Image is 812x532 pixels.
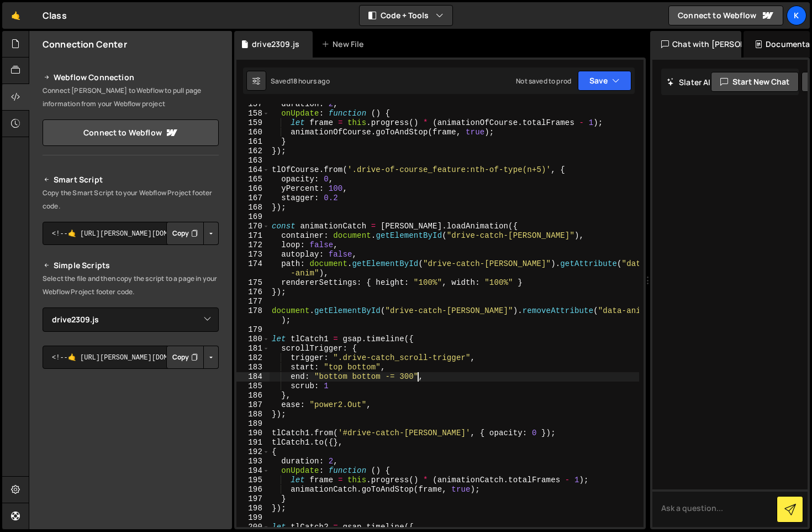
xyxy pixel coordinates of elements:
div: 158 [236,109,270,118]
div: 195 [236,476,270,485]
div: 181 [236,344,270,353]
p: Connect [PERSON_NAME] to Webflow to pull page information from your Webflow project [43,84,219,111]
div: Chat with [PERSON_NAME] [650,31,741,58]
div: 184 [236,372,270,382]
div: 177 [236,297,270,306]
div: 199 [236,513,270,523]
div: 18 hours ago [291,76,330,86]
button: Save [578,71,631,91]
p: Select the file and then copy the script to a page in your Webflow Project footer code. [43,272,219,299]
div: 174 [236,259,270,278]
div: 189 [236,419,270,429]
div: 175 [236,278,270,288]
button: Copy [166,346,204,369]
div: 157 [236,100,270,109]
div: 168 [236,203,270,212]
h2: Slater AI [667,77,711,87]
div: New File [321,39,368,50]
div: Saved [271,76,330,86]
div: 197 [236,494,270,504]
div: 160 [236,128,270,137]
div: 191 [236,438,270,447]
div: Button group with nested dropdown [166,222,219,245]
button: Start new chat [711,72,799,92]
div: Not saved to prod [516,76,571,86]
h2: Webflow Connection [43,71,219,84]
button: Code + Tools [360,6,452,25]
div: 194 [236,466,270,476]
a: Connect to Webflow [43,119,219,146]
textarea: <!--🤙 [URL][PERSON_NAME][DOMAIN_NAME]> <script>document.addEventListener("DOMContentLoaded", func... [43,222,219,245]
div: 192 [236,447,270,457]
div: 188 [236,410,270,419]
div: 172 [236,241,270,250]
div: 164 [236,165,270,175]
div: 193 [236,457,270,466]
div: 183 [236,363,270,372]
h2: Simple Scripts [43,259,219,272]
div: Class [43,9,67,22]
div: 159 [236,118,270,128]
div: 173 [236,250,270,259]
div: 186 [236,391,270,400]
p: Copy the Smart Script to your Webflow Project footer code. [43,186,219,213]
div: 198 [236,504,270,513]
div: Documentation [744,31,810,58]
div: 163 [236,156,270,165]
div: 166 [236,184,270,194]
div: drive2309.js [252,39,299,50]
div: 200 [236,523,270,532]
div: 179 [236,325,270,335]
div: 185 [236,382,270,391]
div: 165 [236,175,270,184]
div: 182 [236,353,270,363]
h2: Connection Center [43,38,127,50]
div: 190 [236,429,270,438]
button: Copy [166,222,204,245]
div: 161 [236,137,270,147]
textarea: <!--🤙 [URL][PERSON_NAME][DOMAIN_NAME]> <script>document.addEventListener("DOMContentLoaded", func... [43,346,219,369]
div: Button group with nested dropdown [166,346,219,369]
div: 196 [236,485,270,494]
div: 176 [236,288,270,297]
div: 171 [236,231,270,241]
div: 187 [236,400,270,410]
div: 180 [236,335,270,344]
div: 169 [236,212,270,222]
a: Connect to Webflow [668,6,783,25]
h2: Smart Script [43,173,219,186]
div: 178 [236,306,270,325]
a: K [787,6,806,25]
div: 170 [236,222,270,231]
a: 🤙 [2,2,29,29]
div: 162 [236,147,270,156]
div: 167 [236,194,270,203]
iframe: YouTube video player [43,387,220,487]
